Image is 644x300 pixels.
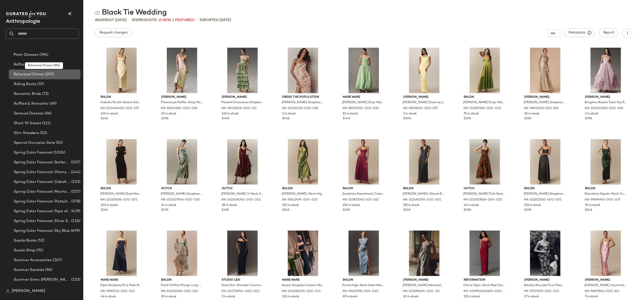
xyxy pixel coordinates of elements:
img: 101817260_030_b [460,48,510,93]
span: [PERSON_NAME] Strapless Sweetheart Corset Drop-Waist Maxi Gown by [PERSON_NAME], Women's, Size: 0... [524,100,566,105]
span: Spring Color Forecast: Sky Blue [14,228,70,234]
div: Products [132,18,157,23]
span: Suede Boots [14,238,37,244]
span: Dress The Population [282,95,324,100]
span: 18 in stock [524,112,540,116]
span: [PERSON_NAME] Tulle Maxi Dress by [PERSON_NAME] in Brown, Women's, Size: 0, Polyester at Anthropo... [463,192,505,196]
span: (52) [37,238,45,244]
span: (53) [39,130,47,136]
span: Romantic Bride [14,91,41,97]
span: 119 in stock [403,203,420,208]
span: $398 [222,208,229,212]
span: (156) [70,218,80,224]
span: 2 in stock [282,112,296,116]
span: $468 [282,117,290,121]
span: $798 [585,117,592,121]
img: 4139952400683_065_b [460,231,510,276]
span: 155 in stock [282,203,299,208]
span: Mare Mare [101,278,142,282]
span: AN-96937842-000-613 [584,289,619,294]
span: 156 in stock [524,203,541,208]
span: Pleated Charmeuse Strapless Tiered Maxi Dress by [PERSON_NAME] in Green, Women's, Size: 4, Polyes... [221,100,263,105]
span: 27 in stock [524,295,539,299]
img: 100045582_066_b [581,48,631,93]
span: Spring Color Forecast: Butter Yellow [14,160,70,165]
img: 98836331_266_b [521,48,570,93]
span: Special Occasion Sets [14,140,55,146]
img: 98233828_237_b [218,48,267,93]
span: AN-102007606-000-020 [463,198,502,202]
span: 35 in stock [161,295,176,299]
span: AN-101817260-000-030 [463,106,501,111]
span: Spring Color Forecast: Cherry Cola [14,169,70,175]
span: (69) [49,101,57,107]
span: $248 [403,208,411,212]
span: [PERSON_NAME] [585,95,627,100]
span: 92 in stock [585,203,600,208]
span: Seraphina Sweetheart Corset Stretch Satin Maxi Dress by BHLDN in Red, Women's, Size: XL, Polyeste... [342,192,384,196]
span: [PERSON_NAME] [161,95,203,100]
img: 102007846_030_b [157,139,207,185]
img: 91234005_065_b [278,48,328,93]
span: $298 [524,208,532,212]
img: 102086204_041_d10 [278,231,328,276]
span: Prom Dresses [14,52,38,58]
span: 63 in stock [403,295,419,299]
span: BHLDN [101,95,142,100]
img: 98705510_030_b [339,48,389,93]
span: [PERSON_NAME] [403,95,445,100]
span: • [129,17,130,23]
span: [PERSON_NAME] [12,288,45,294]
span: 150 in stock [343,203,360,208]
span: Metadata [569,31,591,35]
span: [PERSON_NAME] Strapless Maxi Dress by Dress The Population in Pink, Women's, Size: Small, Polyest... [282,100,323,105]
img: 96938154_270_b [400,48,449,93]
span: Waverly Brocade Fit & Flare Skirt Set by [PERSON_NAME] in Black, Women's, Size: 6, Polyester at A... [524,283,566,288]
img: 101116085_102_b [157,231,207,276]
span: (378) [70,199,80,204]
span: $298 [343,208,350,212]
span: [PERSON_NAME]-Sleeve Bow-Back Satin Maxi Dress by BHLDN in Black, Women's, Size: Large, Polyester... [403,192,445,196]
span: (66) [44,111,52,116]
span: Raffia & Shell Bags [14,62,48,67]
img: 96937842_613_b [581,231,631,276]
span: (429) [70,209,80,214]
span: Snapshot [DATE] [95,18,127,23]
span: AN-101116085-000-102 [161,289,198,294]
span: AN-97667133-000-041 [100,289,135,294]
span: $398 [161,117,168,121]
span: $298 [464,117,471,121]
img: 100728914_001_b [218,231,267,276]
span: BHLDN [161,278,203,282]
span: [PERSON_NAME] [585,278,627,282]
span: 72 in stock [464,112,479,116]
span: (1 New, 1 Featured) [158,18,194,23]
span: $458 [222,117,229,121]
span: Short 'N' Sweet [14,121,41,126]
span: $398 [464,208,471,212]
img: svg%3e [6,289,10,293]
span: AN-101628196-000-001 [100,198,137,202]
span: AN-101698454-000-112 [403,289,440,294]
span: Current Company Name [6,19,40,24]
span: Ruffled & Romantic [14,101,49,107]
span: AN-102008240-000-001 [221,198,261,202]
span: 67 in stock [343,295,358,299]
span: Hutch [222,187,263,191]
div: Black Tie Wedding [95,8,167,18]
span: BHLDN [343,187,385,191]
span: Spring Color Forecast: Mocha Mousse [14,189,70,195]
span: Spring Color Forecast: Silver Spectrum [14,218,70,224]
span: AN-102086204-000-041 [282,289,321,294]
span: [PERSON_NAME] V-Neck A-Line Maxi Dress by Hutch in Black, Women's, Size: 6, Polyester/Chiffon at ... [221,192,263,196]
span: AN-99694945-000-037 [584,198,620,202]
span: 3 in stock [403,112,417,116]
span: Mare Mare [282,278,324,282]
span: [PERSON_NAME] [403,278,445,282]
span: [PERSON_NAME] Drop-Waist High-Shine Satin Maxi Dress by BHLDN in Green, Women's, Size: Large, Pol... [463,100,505,105]
span: Sequin Strapless Column Maxi Dress by Mare Mare in Blue, Women's, Size: Large, Polyester/Elastane... [282,283,323,288]
img: 101817260_001_b [521,139,570,185]
span: 14 in stock [161,203,176,208]
span: BHLDN [464,95,506,100]
span: • [196,17,198,23]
